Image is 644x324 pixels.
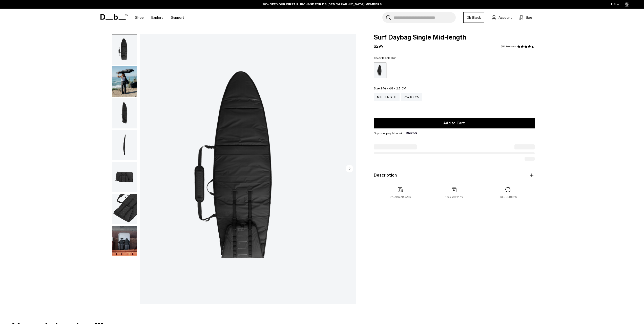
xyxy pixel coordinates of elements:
[374,44,384,49] span: $299
[135,9,144,27] a: Shop
[499,195,517,199] p: Free returns
[112,225,137,256] button: Surf Daybag Single Mid-length Black Out
[112,130,137,161] button: Surf Daybag Single Mid-length Black Out
[374,172,535,178] button: Description
[112,162,137,192] img: Surf Daybag Single Mid-length Black Out
[112,34,137,65] img: Surf Daybag Single Mid-length Black Out
[498,15,512,20] span: Account
[112,34,137,65] button: Surf Daybag Single Mid-length Black Out
[501,45,516,48] a: 571 reviews
[382,56,396,60] span: Black Out
[151,9,163,27] a: Explore
[492,14,512,21] a: Account
[140,34,356,304] img: Surf Daybag Single Mid-length Black Out
[112,98,137,129] button: Surf Daybag Single Mid-length Black Out
[390,195,411,199] p: 2 year warranty
[401,93,422,101] a: 6’4 to 7’6
[374,63,386,78] a: Black Out
[140,34,356,304] li: 1 / 7
[112,66,137,97] img: Surf Daybag Single Mid-length Black Out
[519,14,532,21] button: Bag
[463,12,484,23] a: Db Black
[374,118,535,128] button: Add to Cart
[112,162,137,193] button: Surf Daybag Single Mid-length Black Out
[131,9,188,27] nav: Main Navigation
[112,226,137,256] img: Surf Daybag Single Mid-length Black Out
[346,165,353,173] button: Next slide
[112,194,137,224] img: daybagsurf.png
[406,132,417,134] img: {"height" => 20, "alt" => "Klarna"}
[374,34,535,41] span: Surf Daybag Single Mid-length
[374,87,406,90] legend: Size:
[526,15,532,20] span: Bag
[374,56,396,60] legend: Color:
[112,130,137,160] img: Surf Daybag Single Mid-length Black Out
[381,87,406,90] span: 244 x 68 x 2.5 CM
[263,2,382,7] a: 10% OFF YOUR FIRST PURCHASE FOR DB [DEMOGRAPHIC_DATA] MEMBERS
[445,195,463,199] p: Free shipping
[112,66,137,97] button: Surf Daybag Single Mid-length Black Out
[112,98,137,129] img: Surf Daybag Single Mid-length Black Out
[112,194,137,224] button: daybagsurf.png
[374,131,417,136] span: Buy now pay later with
[374,93,400,101] a: Mid-length
[171,9,184,27] a: Support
